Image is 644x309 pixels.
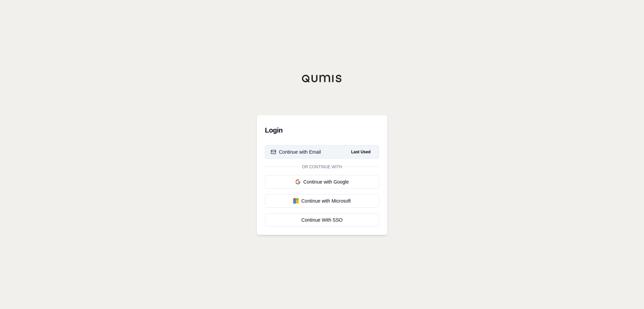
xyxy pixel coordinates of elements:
img: Qumis [302,74,342,83]
a: Continue With SSO [265,213,379,227]
button: Continue with EmailLast Used [265,145,379,159]
h3: Login [265,123,379,137]
div: Continue with Microsoft [271,198,373,204]
button: Continue with Microsoft [265,194,379,208]
div: Continue With SSO [271,217,373,223]
span: Last Used [348,148,373,156]
div: Continue with Email [271,149,321,155]
button: Continue with Google [265,175,379,189]
div: Continue with Google [271,178,373,185]
span: Or continue with [299,164,345,170]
